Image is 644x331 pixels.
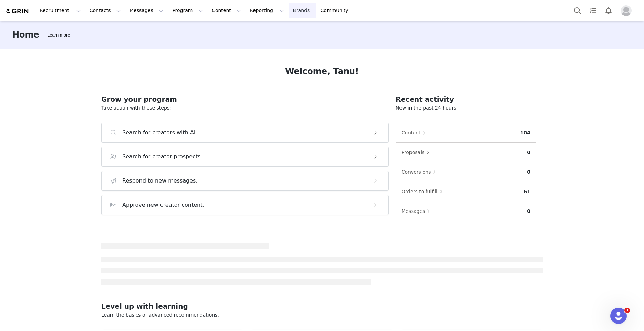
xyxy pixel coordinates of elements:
[246,3,288,18] button: Reporting
[527,208,530,215] p: 0
[85,3,125,18] button: Contacts
[401,186,446,197] button: Orders to fulfill
[122,128,197,137] h3: Search for creators with AI.
[401,147,433,158] button: Proposals
[520,129,530,136] p: 104
[616,5,638,16] button: Profile
[316,3,356,18] a: Community
[101,171,389,191] button: Respond to new messages.
[101,195,389,215] button: Approve new creator content.
[101,301,543,311] h2: Level up with learning
[285,65,359,77] h1: Welcome, Tanu!
[101,311,543,319] p: Learn the basics or advanced recommendations.
[624,308,630,313] span: 3
[527,168,530,176] p: 0
[601,3,616,18] button: Notifications
[585,3,601,18] a: Tasks
[125,3,168,18] button: Messages
[208,3,245,18] button: Content
[396,104,536,112] p: New in the past 24 hours:
[289,3,316,18] a: Brands
[401,166,440,177] button: Conversions
[12,29,39,41] h3: Home
[101,94,389,104] h2: Grow your program
[524,188,530,195] p: 61
[122,201,205,209] h3: Approve new creator content.
[101,104,389,112] p: Take action with these steps:
[401,127,429,138] button: Content
[122,177,198,185] h3: Respond to new messages.
[610,308,627,324] iframe: Intercom live chat
[101,123,389,143] button: Search for creators with AI.
[168,3,207,18] button: Program
[621,5,632,16] img: placeholder-profile.jpg
[35,3,85,18] button: Recruitment
[46,32,71,39] div: Tooltip anchor
[570,3,585,18] button: Search
[396,94,536,104] h2: Recent activity
[401,206,434,217] button: Messages
[6,8,30,14] img: grin logo
[527,149,530,156] p: 0
[122,153,202,161] h3: Search for creator prospects.
[101,147,389,167] button: Search for creator prospects.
